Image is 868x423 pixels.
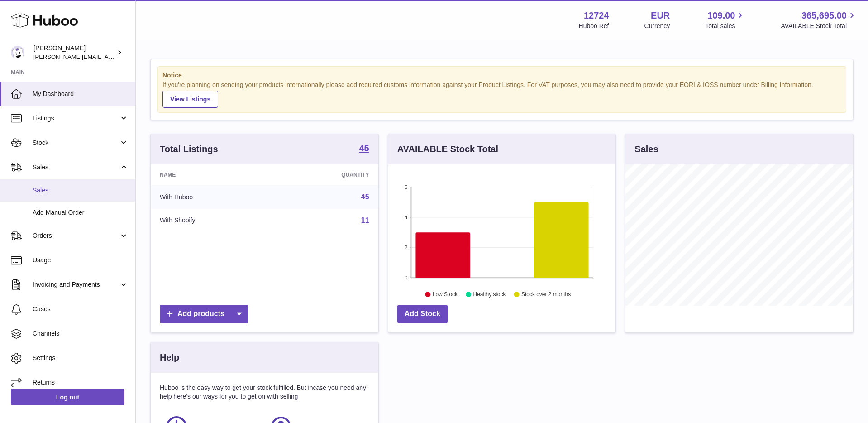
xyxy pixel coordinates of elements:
span: Orders [33,231,119,240]
p: Huboo is the easy way to get your stock fulfilled. But incase you need any help here's our ways f... [160,384,369,401]
span: Sales [33,186,129,195]
span: Settings [33,354,129,362]
text: Healthy stock [473,291,506,298]
span: [PERSON_NAME][EMAIL_ADDRESS][DOMAIN_NAME] [33,53,181,60]
th: Name [151,164,273,185]
span: Returns [33,378,129,387]
span: Usage [33,256,129,264]
div: [PERSON_NAME] [33,44,115,61]
th: Quantity [273,164,378,185]
span: My Dashboard [33,90,129,98]
a: 109.00 Total sales [705,10,745,30]
img: sebastian@ffern.co [11,46,24,59]
h3: Total Listings [160,143,218,155]
a: Log out [11,389,124,405]
td: With Huboo [151,185,273,209]
a: Add Stock [397,305,448,323]
a: 11 [361,216,369,224]
a: 45 [359,144,369,154]
a: Add products [160,305,248,323]
span: Total sales [705,22,745,30]
td: With Shopify [151,209,273,232]
span: Cases [33,305,129,313]
strong: Notice [162,71,841,80]
span: 365,695.00 [801,10,847,22]
span: Invoicing and Payments [33,280,119,289]
span: AVAILABLE Stock Total [781,22,857,30]
div: If you're planning on sending your products internationally please add required customs informati... [162,81,841,108]
div: Huboo Ref [579,22,609,30]
a: 365,695.00 AVAILABLE Stock Total [781,10,857,30]
a: 45 [361,193,369,201]
text: Low Stock [433,291,458,298]
text: Stock over 2 months [521,291,571,298]
span: Listings [33,114,119,123]
span: Sales [33,163,119,172]
strong: 45 [359,144,369,153]
span: Channels [33,329,129,338]
h3: Help [160,351,179,364]
strong: 12724 [584,10,609,22]
text: 4 [405,215,407,220]
text: 2 [405,245,407,250]
text: 6 [405,184,407,190]
a: View Listings [162,91,218,108]
h3: Sales [634,143,658,155]
span: 109.00 [707,10,735,22]
strong: EUR [651,10,670,22]
h3: AVAILABLE Stock Total [397,143,498,155]
span: Add Manual Order [33,208,129,217]
div: Currency [644,22,670,30]
span: Stock [33,139,119,147]
text: 0 [405,275,407,280]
